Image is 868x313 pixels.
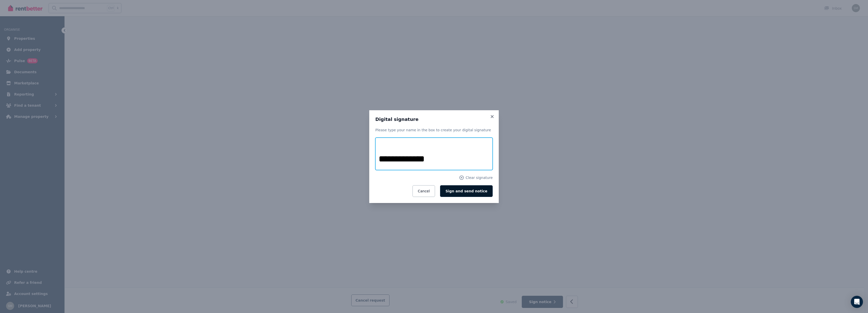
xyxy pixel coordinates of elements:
[375,116,493,122] h3: Digital signature
[413,185,435,197] button: Cancel
[445,189,487,193] span: Sign and send notice
[375,127,493,133] p: Please type your name in the box to create your digital signature
[466,175,493,180] span: Clear signature
[440,185,493,197] button: Sign and send notice
[851,296,863,308] div: Open Intercom Messenger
